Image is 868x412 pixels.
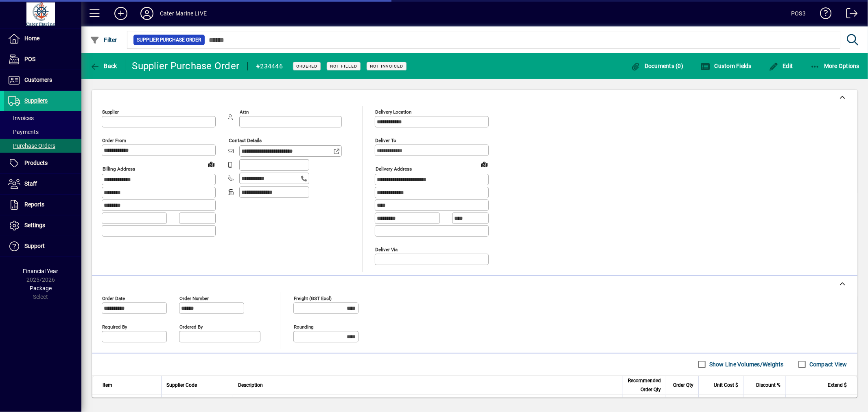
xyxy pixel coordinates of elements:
[88,59,119,73] button: Back
[24,35,39,42] span: Home
[666,394,698,411] td: 2.0000
[810,63,860,69] span: More Options
[179,295,209,301] mat-label: Order number
[102,138,126,143] mat-label: Order from
[24,56,35,62] span: POS
[238,381,263,390] span: Description
[4,153,81,173] a: Products
[828,381,847,390] span: Extend $
[8,142,55,149] span: Purchase Orders
[30,285,52,291] span: Package
[631,63,684,69] span: Documents (0)
[240,109,249,115] mat-label: Attn
[478,158,491,171] a: View on map
[330,64,357,69] span: Not Filled
[4,70,81,90] a: Customers
[24,243,45,249] span: Support
[698,59,754,73] button: Custom Fields
[8,115,34,121] span: Invoices
[24,97,48,104] span: Suppliers
[808,59,862,73] button: More Options
[108,6,134,21] button: Add
[102,109,119,115] mat-label: Supplier
[160,7,207,20] div: Cater Marine LIVE
[4,139,81,153] a: Purchase Orders
[375,138,396,143] mat-label: Deliver To
[90,63,117,69] span: Back
[4,111,81,125] a: Invoices
[628,376,661,394] span: Recommended Order Qty
[179,324,203,329] mat-label: Ordered by
[767,59,795,73] button: Edit
[161,394,233,411] td: 66252829482
[785,394,857,411] td: 90.68
[24,222,45,228] span: Settings
[4,215,81,236] a: Settings
[24,201,44,208] span: Reports
[24,180,37,187] span: Staff
[769,63,793,69] span: Edit
[8,129,39,135] span: Payments
[4,236,81,256] a: Support
[4,49,81,70] a: POS
[81,59,126,73] app-page-header-button: Back
[294,295,332,301] mat-label: Freight (GST excl)
[814,2,832,28] a: Knowledge Base
[4,28,81,49] a: Home
[756,381,781,390] span: Discount %
[205,158,218,171] a: View on map
[132,59,240,72] div: Supplier Purchase Order
[808,360,847,368] label: Compact View
[629,59,686,73] button: Documents (0)
[296,64,317,69] span: Ordered
[698,394,743,411] td: 45.3400
[137,36,201,44] span: Supplier Purchase Order
[102,324,127,329] mat-label: Required by
[375,246,398,252] mat-label: Deliver via
[743,394,785,411] td: 0.00
[103,381,112,390] span: Item
[294,324,313,329] mat-label: Rounding
[673,381,693,390] span: Order Qty
[370,64,403,69] span: Not Invoiced
[102,295,125,301] mat-label: Order date
[623,394,666,411] td: 2.0000
[375,109,411,115] mat-label: Delivery Location
[23,268,59,274] span: Financial Year
[90,37,117,43] span: Filter
[4,195,81,215] a: Reports
[24,160,48,166] span: Products
[700,63,752,69] span: Custom Fields
[714,381,738,390] span: Unit Cost $
[88,33,119,47] button: Filter
[791,7,806,20] div: POS3
[134,6,160,21] button: Profile
[4,125,81,139] a: Payments
[840,2,858,28] a: Logout
[256,60,283,73] div: #234446
[708,360,784,368] label: Show Line Volumes/Weights
[24,77,52,83] span: Customers
[4,174,81,194] a: Staff
[166,381,197,390] span: Supplier Code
